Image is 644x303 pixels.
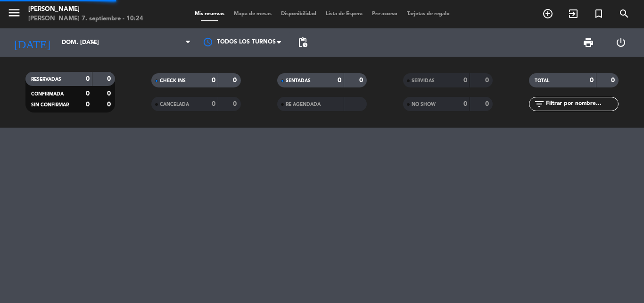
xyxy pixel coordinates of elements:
[28,5,143,14] div: [PERSON_NAME]
[7,6,21,23] button: menu
[534,98,545,110] i: filter_list
[212,101,215,107] strong: 0
[542,8,553,19] i: add_circle_outline
[107,76,113,82] strong: 0
[485,101,491,107] strong: 0
[86,76,90,82] strong: 0
[31,92,64,96] span: CONFIRMADA
[367,11,402,17] span: Pre-acceso
[107,90,113,97] strong: 0
[463,101,467,107] strong: 0
[7,6,21,20] i: menu
[276,11,321,17] span: Disponibilidad
[615,37,627,48] i: power_settings_new
[286,102,321,107] span: RE AGENDADA
[568,8,579,19] i: exit_to_app
[229,11,276,17] span: Mapa de mesas
[107,101,113,108] strong: 0
[212,77,215,84] strong: 0
[86,101,90,108] strong: 0
[297,37,308,48] span: pending_actions
[7,32,57,53] i: [DATE]
[545,99,618,109] input: Filtrar por nombre...
[286,78,311,83] span: SENTADAS
[31,103,69,107] span: SIN CONFIRMAR
[321,11,367,17] span: Lista de Espera
[233,101,239,107] strong: 0
[338,77,341,84] strong: 0
[593,8,604,19] i: turned_in_not
[160,102,189,107] span: CANCELADA
[463,77,467,84] strong: 0
[233,77,239,84] strong: 0
[485,77,491,84] strong: 0
[619,8,630,19] i: search
[611,77,617,84] strong: 0
[402,11,454,17] span: Tarjetas de regalo
[583,37,594,48] span: print
[412,102,436,107] span: NO SHOW
[28,14,143,24] div: [PERSON_NAME] 7. septiembre - 10:24
[359,77,365,84] strong: 0
[190,11,229,17] span: Mis reservas
[590,77,594,84] strong: 0
[604,28,637,57] div: LOG OUT
[86,90,90,97] strong: 0
[535,78,549,83] span: TOTAL
[412,78,435,83] span: SERVIDAS
[88,37,99,48] i: arrow_drop_down
[31,77,61,82] span: RESERVADAS
[160,78,186,83] span: CHECK INS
